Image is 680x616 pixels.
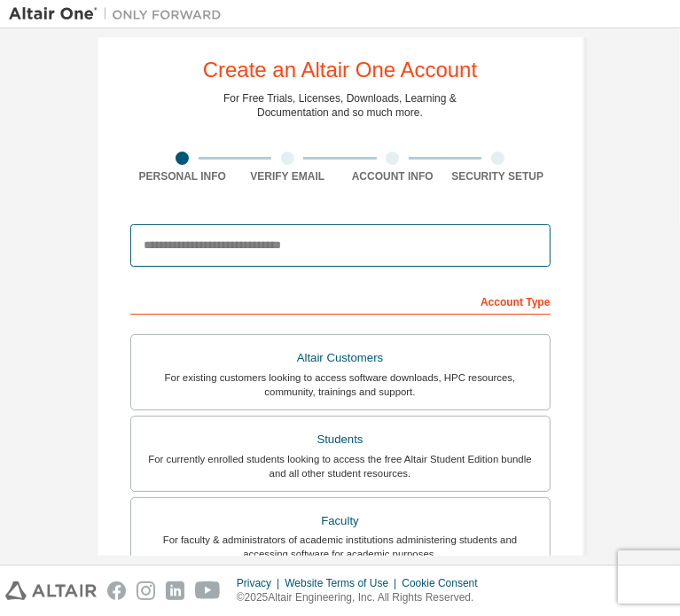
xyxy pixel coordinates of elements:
div: Faculty [142,509,539,534]
div: For existing customers looking to access software downloads, HPC resources, community, trainings ... [142,370,539,399]
img: instagram.svg [137,581,155,600]
div: For Free Trials, Licenses, Downloads, Learning & Documentation and so much more. [223,91,457,120]
div: Cookie Consent [402,576,488,590]
p: © 2025 Altair Engineering, Inc. All Rights Reserved. [237,590,489,605]
div: For currently enrolled students looking to access the free Altair Student Edition bundle and all ... [142,452,539,480]
div: Security Setup [445,169,551,183]
div: For faculty & administrators of academic institutions administering students and accessing softwa... [142,533,539,561]
div: Account Type [130,286,551,315]
img: youtube.svg [195,581,221,600]
img: linkedin.svg [166,581,184,600]
img: facebook.svg [107,581,126,600]
div: Create an Altair One Account [203,59,478,81]
img: altair_logo.svg [5,581,97,600]
div: Personal Info [130,169,236,183]
div: Privacy [237,576,285,590]
div: Verify Email [235,169,340,183]
div: Account Info [340,169,446,183]
div: Altair Customers [142,346,539,370]
img: Altair One [9,5,231,23]
div: Website Terms of Use [285,576,402,590]
div: Students [142,427,539,452]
